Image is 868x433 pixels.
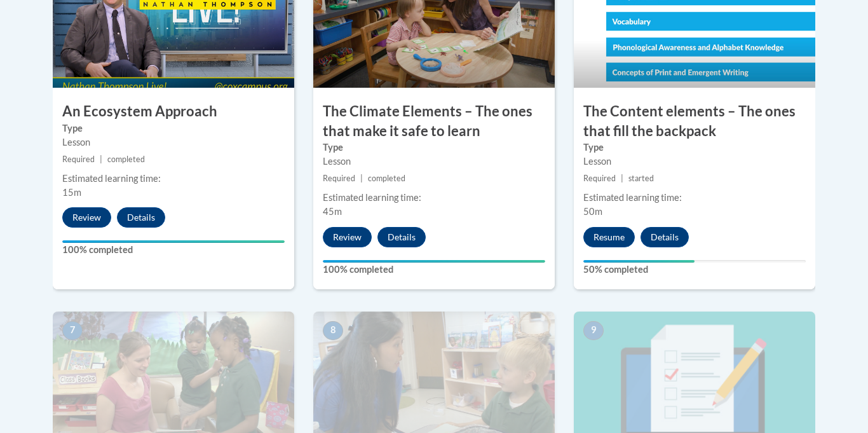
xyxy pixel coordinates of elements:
[583,263,806,277] label: 50% completed
[323,263,545,277] label: 100% completed
[641,227,689,247] button: Details
[62,187,81,198] span: 15m
[323,174,355,183] span: Required
[377,227,426,247] button: Details
[323,155,545,168] div: Lesson
[62,207,111,228] button: Review
[583,141,806,155] label: Type
[62,172,285,186] div: Estimated learning time:
[62,155,95,164] span: Required
[323,191,545,205] div: Estimated learning time:
[62,243,285,257] label: 100% completed
[583,321,604,340] span: 9
[100,155,102,164] span: |
[62,135,285,149] div: Lesson
[583,191,806,205] div: Estimated learning time:
[574,102,815,141] h3: The Content elements – The ones that fill the backpack
[583,206,602,217] span: 50m
[583,227,635,247] button: Resume
[323,227,372,247] button: Review
[62,321,83,340] span: 7
[62,121,285,135] label: Type
[583,174,616,183] span: Required
[313,102,555,141] h3: The Climate Elements – The ones that make it safe to learn
[62,240,285,243] div: Your progress
[323,206,342,217] span: 45m
[323,260,545,263] div: Your progress
[628,174,654,183] span: started
[360,174,363,183] span: |
[583,260,695,263] div: Your progress
[117,207,165,228] button: Details
[583,155,806,168] div: Lesson
[323,321,343,340] span: 8
[53,102,294,121] h3: An Ecosystem Approach
[621,174,623,183] span: |
[368,174,405,183] span: completed
[107,155,145,164] span: completed
[323,141,545,155] label: Type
